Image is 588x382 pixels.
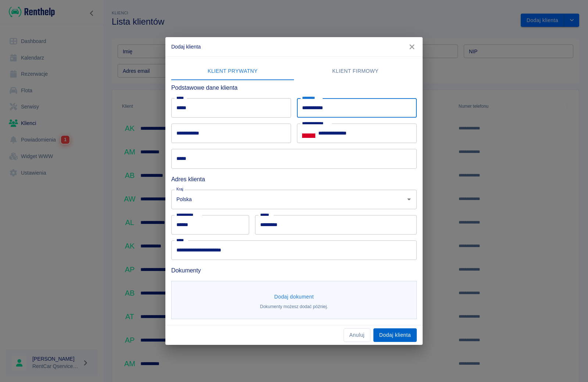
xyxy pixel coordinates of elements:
button: Dodaj dokument [271,290,317,304]
h6: Podstawowe dane klienta [171,83,417,92]
button: Klient firmowy [294,63,417,80]
p: Dokumenty możesz dodać później. [260,303,328,310]
h6: Adres klienta [171,175,417,184]
h6: Dokumenty [171,266,417,275]
button: Otwórz [404,194,414,204]
button: Anuluj [344,328,370,342]
div: lab API tabs example [171,63,417,80]
h2: Dodaj klienta [165,37,423,56]
button: Dodaj klienta [373,328,417,342]
label: Kraj [176,186,183,192]
button: Klient prywatny [171,63,294,80]
button: Select country [302,128,315,139]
